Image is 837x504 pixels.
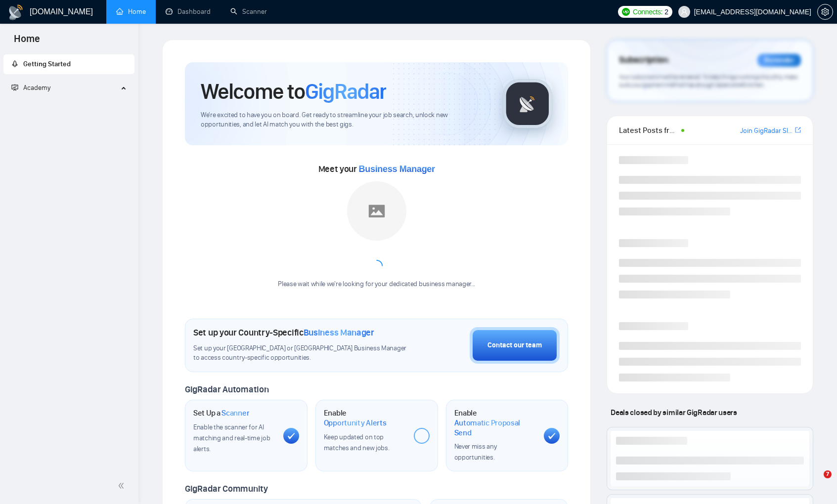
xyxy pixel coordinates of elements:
[681,8,688,15] span: user
[817,8,833,16] a: setting
[11,84,18,91] span: fund-projection-screen
[201,78,386,105] h1: Welcome to
[6,32,48,52] span: Home
[185,483,268,494] span: GigRadar Community
[347,181,406,241] img: placeholder.png
[757,54,801,67] div: Reminder
[619,52,668,69] span: Subscription
[817,4,833,20] button: setting
[795,126,801,134] span: export
[619,73,797,89] span: Your subscription will be renewed. To keep things running smoothly, make sure your payment method...
[470,327,560,364] button: Contact our team
[304,327,374,338] span: Business Manager
[193,344,413,363] span: Set up your [GEOGRAPHIC_DATA] or [GEOGRAPHIC_DATA] Business Manager to access country-specific op...
[272,280,481,289] div: Please wait while we're looking for your dedicated business manager...
[324,418,387,428] span: Opportunity Alerts
[23,60,71,68] span: Getting Started
[454,418,536,437] span: Automatic Proposal Send
[370,259,383,272] span: loading
[740,126,793,136] a: Join GigRadar Slack Community
[324,433,390,452] span: Keep updated on top matches and new jobs.
[454,408,536,437] h1: Enable
[619,124,678,136] span: Latest Posts from the GigRadar Community
[305,78,386,105] span: GigRadar
[803,470,827,494] iframe: Intercom live chat
[185,384,268,395] span: GigRadar Automation
[166,7,211,16] a: dashboardDashboard
[454,442,497,462] span: Never miss any opportunities.
[8,4,24,20] img: logo
[818,8,833,16] span: setting
[193,327,374,338] h1: Set up your Country-Specific
[633,6,662,17] span: Connects:
[664,6,668,17] span: 2
[230,7,267,16] a: searchScanner
[3,54,134,74] li: Getting Started
[116,7,146,16] a: homeHome
[795,126,801,135] a: export
[622,8,630,16] img: upwork-logo.png
[193,423,270,453] span: Enable the scanner for AI matching and real-time job alerts.
[221,408,249,418] span: Scanner
[824,470,832,478] span: 7
[11,60,18,67] span: rocket
[503,79,552,128] img: gigradar-logo.png
[359,164,435,174] span: Business Manager
[487,340,542,351] div: Contact our team
[607,404,741,421] span: Deals closed by similar GigRadar users
[324,408,406,427] h1: Enable
[318,164,435,174] span: Meet your
[118,481,128,491] span: double-left
[11,84,50,92] span: Academy
[23,84,50,92] span: Academy
[193,408,249,418] h1: Set Up a
[201,111,487,129] span: We're excited to have you on board. Get ready to streamline your job search, unlock new opportuni...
